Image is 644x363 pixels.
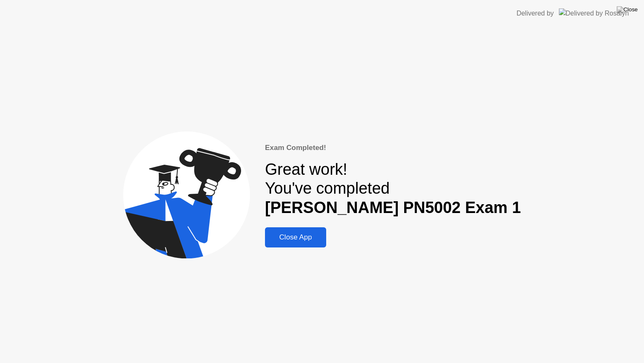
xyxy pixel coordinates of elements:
div: Great work! You've completed [265,160,521,218]
div: Exam Completed! [265,142,521,153]
b: [PERSON_NAME] PN5002 Exam 1 [265,199,521,216]
div: Delivered by [517,8,554,18]
img: Close [617,6,638,13]
img: Delivered by Rosalyn [559,8,629,18]
div: Close App [267,233,324,242]
button: Close App [265,227,326,247]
